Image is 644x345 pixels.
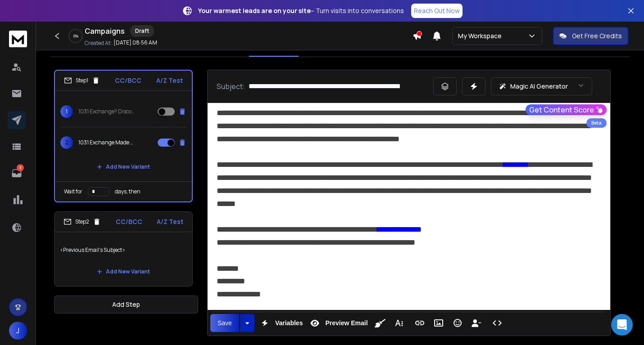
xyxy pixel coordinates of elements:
p: 0 % [73,33,78,39]
div: Step 2 [63,218,101,226]
li: Step1CC/BCCA/Z Test11031 Exchange? Discover DSTs—A Smarter, Simpler Solution21031 Exchange Made S... [54,70,193,202]
span: Preview Email [323,319,369,327]
p: CC/BCC [115,76,141,85]
p: days, then [115,188,141,195]
p: <Previous Email's Subject> [60,237,187,263]
button: Insert Link (⌘K) [411,314,428,332]
img: logo [9,31,27,47]
button: Save [210,314,239,332]
button: Insert Image (⌘P) [430,314,447,332]
button: Emoticons [449,314,466,332]
button: Insert Unsubscribe Link [468,314,485,332]
button: More Text [390,314,408,332]
button: Magic AI Generator [491,77,592,95]
button: J [9,322,27,340]
p: Wait for [64,188,82,195]
button: Code View [489,314,506,332]
p: 1031 Exchange Made Simple—How DSTs Lower Your Risk [78,139,136,146]
p: Subject: [217,81,245,92]
div: Open Intercom Messenger [611,314,633,336]
a: 3 [8,164,26,182]
div: Step 1 [64,76,100,85]
li: Step2CC/BCCA/Z Test<Previous Email's Subject>Add New Variant [54,211,193,287]
h1: Campaigns [85,26,125,36]
p: – Turn visits into conversations [198,6,404,15]
button: Get Content Score [526,104,607,115]
p: Get Free Credits [572,31,622,40]
span: Variables [273,319,305,327]
p: My Workspace [458,31,505,40]
p: Created At: [85,40,112,47]
p: [DATE] 08:56 AM [113,39,157,46]
p: Magic AI Generator [510,82,568,91]
strong: Your warmest leads are on your site [198,6,311,15]
div: Draft [130,25,154,37]
a: Reach Out Now [411,4,463,18]
button: Preview Email [306,314,369,332]
p: 3 [17,164,24,171]
button: Add New Variant [90,158,157,176]
button: Get Free Credits [553,27,628,45]
button: Add New Variant [90,263,157,281]
p: A/Z Test [156,76,183,85]
p: Reach Out Now [414,6,460,15]
div: Beta [586,118,607,128]
p: CC/BCC [116,217,142,226]
span: 2 [60,136,73,149]
p: 1031 Exchange? Discover DSTs—A Smarter, Simpler Solution [78,108,136,115]
button: Variables [256,314,305,332]
p: A/Z Test [157,217,183,226]
button: Add Step [54,296,198,314]
span: 1 [60,105,73,118]
button: Clean HTML [372,314,389,332]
